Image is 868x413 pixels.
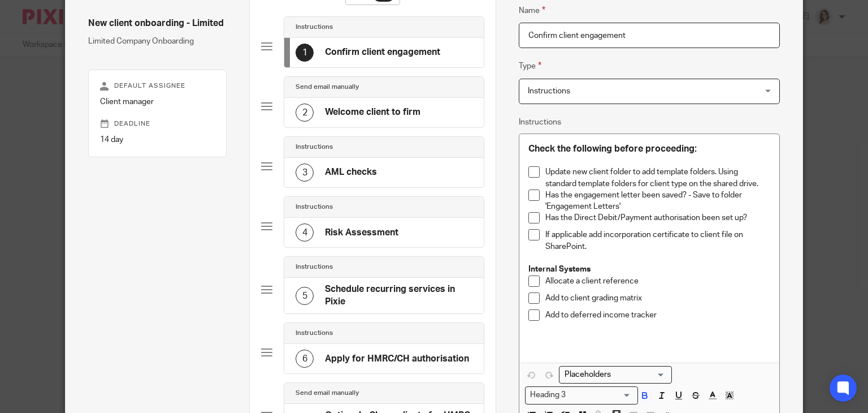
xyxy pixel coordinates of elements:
strong: Internal Systems [528,265,591,273]
h4: Instructions [296,263,333,272]
p: Update new client folder to add template folders. Using standard template folders for client type... [545,166,770,190]
h4: Instructions [296,329,333,338]
div: 4 [296,223,314,242]
p: Add to client grading matrix [545,292,770,304]
label: Instructions [519,117,561,128]
h4: AML checks [325,166,377,178]
p: If applicable add incorporation certificate to client file on SharePoint. [545,229,770,252]
p: Deadline [100,119,215,128]
p: Add to deferred income tracker [545,309,770,321]
div: 5 [296,287,314,305]
h4: Apply for HMRC/CH authorisation [325,353,469,365]
input: Search for option [570,389,631,401]
div: 3 [296,164,314,182]
p: Has the Direct Debit/Payment authorisation been set up? [545,212,770,223]
label: Type [519,59,541,72]
h4: Confirm client engagement [325,46,440,58]
h4: New client onboarding - Limited [88,18,227,29]
span: Heading 3 [528,389,568,401]
h4: Welcome client to firm [325,106,420,118]
h4: Instructions [296,203,333,212]
p: Has the engagement letter been saved? - Save to folder 'Engagement Letters' [545,190,770,213]
h4: Schedule recurring services in Pixie [325,283,472,308]
h4: Instructions [296,143,333,152]
p: Client manager [100,96,215,107]
div: 2 [296,104,314,122]
strong: Check the following before proceeding: [528,144,697,153]
input: Search for option [561,369,665,381]
div: Placeholders [559,366,672,384]
p: Default assignee [100,81,215,91]
div: Search for option [525,386,638,404]
div: 1 [296,44,314,62]
p: Limited Company Onboarding [88,36,227,47]
div: 6 [296,350,314,368]
div: Text styles [525,386,638,404]
div: Search for option [559,366,672,384]
h4: Send email manually [296,83,359,92]
p: 14 day [100,134,215,145]
span: Instructions [528,87,570,95]
h4: Instructions [296,23,333,32]
p: Allocate a client reference [545,276,770,287]
h4: Send email manually [296,389,359,398]
h4: Risk Assessment [325,227,398,239]
label: Name [519,4,545,17]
